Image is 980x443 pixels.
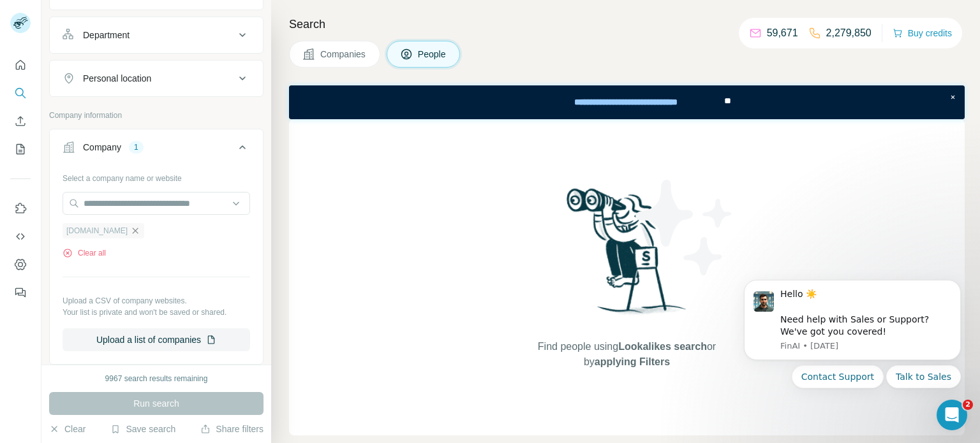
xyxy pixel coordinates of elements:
[200,423,264,435] button: Share filters
[963,400,973,410] span: 2
[105,373,208,384] div: 9967 search results remaining
[129,142,144,153] div: 1
[49,110,264,121] p: Company information
[10,197,31,220] button: Use Surfe on LinkedIn
[63,247,106,259] button: Clear all
[10,281,31,304] button: Feedback
[289,15,965,33] h4: Search
[110,423,175,435] button: Save search
[627,170,742,285] img: Surfe Illustration - Stars
[10,54,31,76] button: Quick start
[725,265,980,437] iframe: Intercom notifications message
[83,29,130,41] div: Department
[10,225,31,248] button: Use Surfe API
[561,185,694,327] img: Surfe Illustration - Woman searching with binoculars
[320,48,367,61] span: Companies
[618,341,707,352] span: Lookalikes search
[10,82,31,105] button: Search
[50,132,263,168] button: Company1
[63,295,250,307] p: Upload a CSV of company websites.
[767,25,798,41] p: 59,671
[83,72,151,85] div: Personal location
[826,25,872,41] p: 2,279,850
[10,110,31,133] button: Enrich CSV
[63,328,250,351] button: Upload a list of companies
[83,141,121,154] div: Company
[524,339,729,370] span: Find people using or by
[10,138,31,161] button: My lists
[937,400,967,430] iframe: Intercom live chat
[50,63,263,94] button: Personal location
[595,356,670,367] span: applying Filters
[893,24,952,42] button: Buy credits
[49,423,85,435] button: Clear
[50,20,263,50] button: Department
[10,253,31,276] button: Dashboard
[63,307,250,318] p: Your list is private and won't be saved or shared.
[63,168,250,184] div: Select a company name or website
[289,85,965,119] iframe: Banner
[66,225,128,236] span: [DOMAIN_NAME]
[418,48,447,61] span: People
